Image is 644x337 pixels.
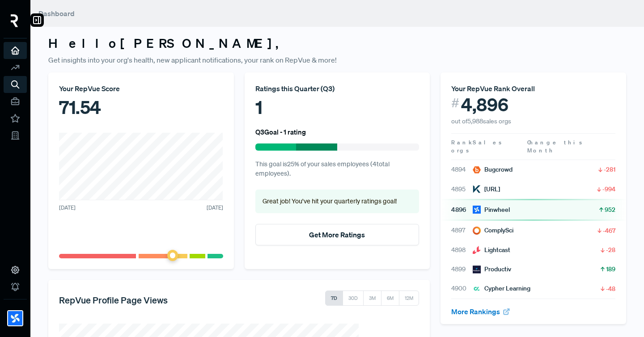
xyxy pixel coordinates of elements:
img: KlearNow.AI [473,185,481,193]
img: Cypher Learning [473,285,481,293]
button: 3M [363,291,381,306]
div: [URL] [473,185,500,194]
div: Lightcast [473,245,510,255]
span: -467 [603,226,615,235]
div: Productiv [473,265,511,274]
a: More Rankings [451,307,510,316]
div: 1 [255,94,419,121]
span: Your RepVue Rank Overall [451,84,535,93]
span: -994 [602,185,615,194]
img: Productiv [473,265,481,274]
span: 4899 [451,265,473,274]
span: [DATE] [59,204,76,212]
span: Rank [451,139,473,147]
div: 71.54 [59,94,223,121]
div: Pinwheel [473,205,510,215]
button: 12M [399,291,419,306]
span: Dashboard [38,9,75,18]
span: [DATE] [207,204,223,212]
div: Ratings this Quarter ( Q3 ) [255,83,419,94]
h3: Hello [PERSON_NAME] , [48,36,626,51]
span: 4896 [451,205,473,215]
p: Great job! You've hit your quarterly ratings goal! [263,197,412,206]
span: -48 [606,284,615,293]
a: Pinwheel [4,299,27,330]
img: RepVue [11,14,18,27]
h6: Q3 Goal - 1 rating [255,128,306,136]
span: out of 5,988 sales orgs [451,117,511,125]
span: 189 [606,265,615,274]
span: Sales orgs [451,139,503,154]
p: Get insights into your org's health, new applicant notifications, your rank on RepVue & more! [48,55,626,65]
div: Bugcrowd [473,165,513,174]
img: Pinwheel [8,311,22,325]
span: # [451,94,459,112]
span: 4897 [451,226,473,235]
img: Lightcast [473,246,481,254]
span: 4895 [451,185,473,194]
span: -28 [606,245,615,254]
img: Bugcrowd [473,166,481,174]
span: 4898 [451,245,473,255]
h5: RepVue Profile Page Views [59,295,168,305]
span: 952 [605,205,615,214]
button: 30D [343,291,364,306]
p: This goal is 25 % of your sales employees ( 4 total employees). [255,160,419,179]
span: 4,896 [461,94,508,115]
button: 6M [381,291,399,306]
div: Cypher Learning [473,284,530,293]
span: 4894 [451,165,473,174]
button: Get More Ratings [255,224,419,245]
span: -281 [604,165,615,174]
span: Change this Month [527,139,584,154]
span: 4900 [451,284,473,293]
img: Pinwheel [473,206,481,214]
div: Your RepVue Score [59,83,223,94]
button: 7D [325,291,343,306]
img: ComplySci [473,227,481,235]
div: ComplySci [473,226,513,235]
